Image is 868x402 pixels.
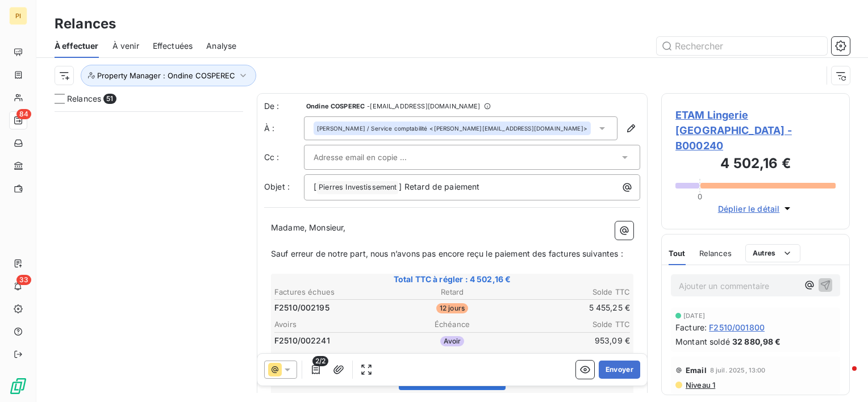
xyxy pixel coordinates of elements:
span: 2/2 [312,356,328,366]
span: [ [314,182,316,191]
h3: 4 502,16 € [675,153,836,176]
span: De : [264,101,304,112]
div: grid [55,111,243,402]
span: 84 [16,109,31,119]
span: - [EMAIL_ADDRESS][DOMAIN_NAME] [367,103,480,110]
span: Sauf erreur de notre part, nous n’avons pas encore reçu le paiement des factures suivantes : [271,249,623,258]
input: Rechercher [657,37,827,55]
span: Montant soldé [675,336,730,347]
span: Relances [699,249,732,258]
span: Tout [669,249,686,258]
span: 33 [16,275,31,285]
span: Niveau 1 [685,380,715,390]
span: ETAM Lingerie [GEOGRAPHIC_DATA] - B000240 [675,107,836,153]
button: Envoyer [599,361,640,379]
span: F2510/002195 [274,302,329,313]
input: Adresse email en copie ... [314,149,436,166]
span: Objet : [264,182,290,191]
th: Solde TTC [512,319,631,330]
span: Effectuées [153,40,193,52]
span: [PERSON_NAME] / Service comptabilité [317,124,427,132]
div: <[PERSON_NAME][EMAIL_ADDRESS][DOMAIN_NAME]> [317,124,587,132]
span: ] Retard de paiement [399,182,479,191]
span: À venir [112,40,139,52]
span: Relances [67,93,101,104]
span: [DATE] [683,312,705,319]
span: Ondine COSPEREC [306,103,365,110]
span: Property Manager : Ondine COSPEREC [97,71,235,80]
span: 32 880,98 € [732,336,781,347]
th: Avoirs [274,319,392,330]
th: Solde TTC [512,286,631,298]
span: 0 [698,192,702,201]
button: Property Manager : Ondine COSPEREC [81,65,256,86]
span: Avoir [440,336,465,346]
span: Facture : [675,321,707,333]
div: PI [9,7,27,25]
span: Total TTC à régler : 4 502,16 € [273,274,632,285]
span: 12 jours [436,303,468,313]
h3: Relances [55,14,116,34]
th: Retard [393,286,511,298]
span: Analyse [206,40,236,52]
img: Logo LeanPay [9,377,27,395]
span: 8 juil. 2025, 13:00 [710,367,766,374]
label: À : [264,123,304,134]
th: Factures échues [274,286,392,298]
iframe: Intercom live chat [829,363,857,391]
span: À effectuer [55,40,99,52]
span: 51 [103,94,116,104]
span: Madame, Monsieur, [271,223,346,232]
span: F2510/001800 [709,321,765,333]
span: Pierres Investissement [317,181,398,194]
span: Déplier le détail [718,203,780,215]
label: Cc : [264,152,304,163]
td: 953,09 € [512,334,631,347]
button: Déplier le détail [715,202,797,215]
span: Email [686,366,707,375]
td: 5 455,25 € [512,301,631,314]
button: Autres [745,244,800,262]
td: F2510/002241 [274,334,392,347]
th: Échéance [393,319,511,330]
